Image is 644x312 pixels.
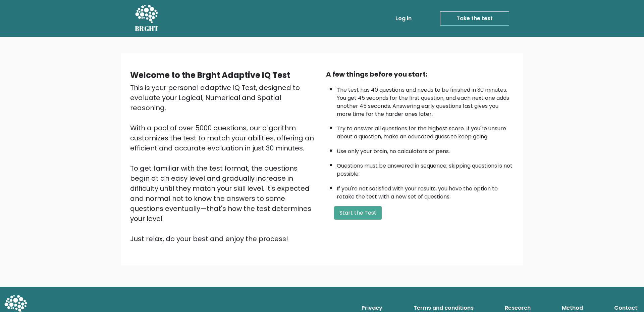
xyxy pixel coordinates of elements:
[337,144,514,155] li: Use only your brain, no calculators or pens.
[337,83,514,118] li: The test has 40 questions and needs to be finished in 30 minutes. You get 45 seconds for the firs...
[440,11,509,26] a: Take the test
[130,70,290,81] b: Welcome to the Brght Adaptive IQ Test
[337,181,514,201] li: If you're not satisfied with your results, you have the option to retake the test with a new set ...
[337,159,514,178] li: Questions must be answered in sequence; skipping questions is not possible.
[326,69,514,79] div: A few things before you start:
[337,121,514,141] li: Try to answer all questions for the highest score. If you're unsure about a question, make an edu...
[135,3,159,34] a: BRGHT
[334,206,382,220] button: Start the Test
[130,83,318,244] div: This is your personal adaptive IQ Test, designed to evaluate your Logical, Numerical and Spatial ...
[393,12,414,25] a: Log in
[135,25,159,33] h5: BRGHT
